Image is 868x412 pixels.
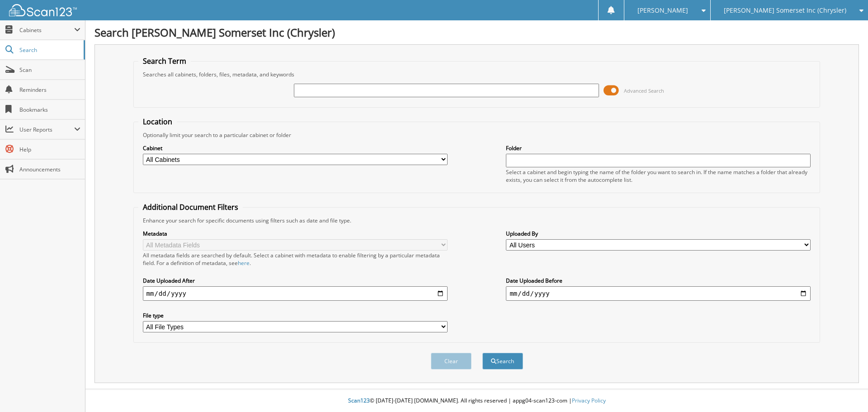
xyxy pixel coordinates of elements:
legend: Search Term [138,56,191,66]
span: Scan [19,66,80,74]
span: Announcements [19,166,80,173]
div: © [DATE]-[DATE] [DOMAIN_NAME]. All rights reserved | appg04-scan123-com | [85,390,868,412]
div: Searches all cabinets, folders, files, metadata, and keywords [138,71,816,78]
span: Bookmarks [19,106,80,114]
img: scan123-logo-white.svg [9,4,77,16]
span: User Reports [19,126,74,133]
label: Metadata [143,230,448,237]
div: Select a cabinet and begin typing the name of the folder you want to search in. If the name match... [506,168,811,184]
a: here [238,259,250,267]
input: end [506,286,811,301]
span: Search [19,46,79,54]
label: Date Uploaded Before [506,277,811,284]
span: [PERSON_NAME] Somerset Inc (Chrysler) [724,8,846,13]
a: Privacy Policy [572,397,606,404]
input: start [143,286,448,301]
span: Help [19,146,80,153]
legend: Location [138,117,177,127]
button: Clear [431,353,472,369]
div: Enhance your search for specific documents using filters such as date and file type. [138,217,816,224]
span: Reminders [19,86,80,94]
span: Scan123 [348,397,370,404]
h1: Search [PERSON_NAME] Somerset Inc (Chrysler) [94,25,859,40]
label: Folder [506,144,811,152]
label: File type [143,312,448,319]
button: Search [482,353,523,369]
span: Advanced Search [624,87,664,94]
label: Uploaded By [506,230,811,237]
legend: Additional Document Filters [138,202,243,212]
div: All metadata fields are searched by default. Select a cabinet with metadata to enable filtering b... [143,251,448,267]
span: [PERSON_NAME] [637,8,688,13]
label: Cabinet [143,144,448,152]
span: Cabinets [19,26,74,34]
label: Date Uploaded After [143,277,448,284]
div: Optionally limit your search to a particular cabinet or folder [138,131,816,139]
